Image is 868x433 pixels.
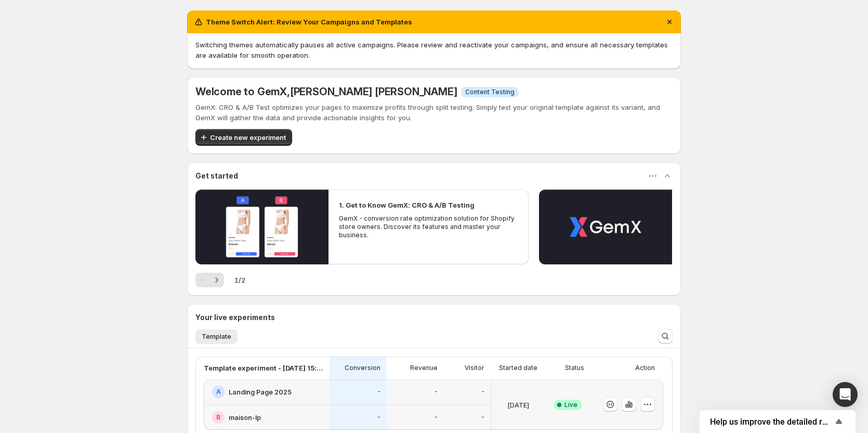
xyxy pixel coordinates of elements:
[833,382,858,407] div: Open Intercom Messenger
[507,400,529,410] p: [DATE]
[377,388,380,396] p: -
[229,412,261,423] h2: maison-lp
[195,85,457,98] h5: Welcome to GemX
[345,364,380,372] p: Conversion
[195,102,673,123] p: GemX: CRO & A/B Test optimizes your pages to maximize profits through split testing. Simply test ...
[216,388,221,396] h2: A
[377,413,380,422] p: -
[465,364,484,372] p: Visitor
[435,388,438,396] p: -
[195,41,668,59] span: Switching themes automatically pauses all active campaigns. Please review and reactivate your cam...
[339,200,475,210] h2: 1. Get to Know GemX: CRO & A/B Testing
[216,413,220,422] h2: B
[202,333,231,341] span: Template
[410,364,438,372] p: Revenue
[499,364,537,372] p: Started date
[195,129,292,146] button: Create new experiment
[209,273,224,287] button: Next
[234,275,245,285] span: 1 / 2
[481,388,484,396] p: -
[564,401,577,409] span: Live
[539,189,672,264] button: Play video
[287,85,457,98] span: , [PERSON_NAME] [PERSON_NAME]
[435,413,438,422] p: -
[206,17,412,27] h2: Theme Switch Alert: Review Your Campaigns and Templates
[195,273,224,287] nav: Pagination
[710,415,845,428] button: Show survey - Help us improve the detailed report for A/B campaigns
[339,214,518,239] p: GemX - conversion rate optimization solution for Shopify store owners. Discover its features and ...
[658,329,673,343] button: Search and filter results
[662,15,677,29] button: Dismiss notification
[229,387,292,397] h2: Landing Page 2025
[481,413,484,422] p: -
[210,132,286,143] span: Create new experiment
[204,363,323,373] p: Template experiment - [DATE] 15:48:34
[465,88,515,96] span: Content Testing
[195,189,328,264] button: Play video
[195,312,275,323] h3: Your live experiments
[635,364,655,372] p: Action
[195,171,238,181] h3: Get started
[565,364,584,372] p: Status
[710,417,833,427] span: Help us improve the detailed report for A/B campaigns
